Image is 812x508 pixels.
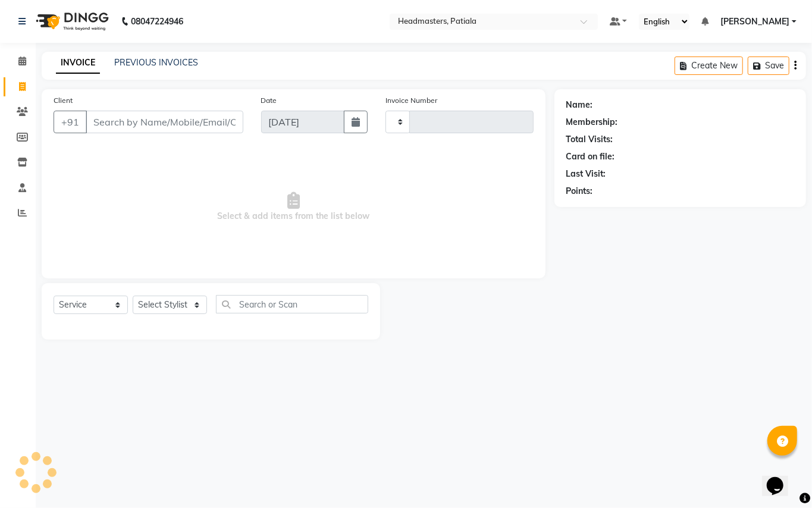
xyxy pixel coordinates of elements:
div: Name: [566,99,593,111]
span: Select & add items from the list below [54,148,534,266]
button: Create New [675,57,743,75]
div: Card on file: [566,150,615,163]
div: Total Visits: [566,133,613,146]
div: Last Visit: [566,168,606,180]
button: +91 [54,111,87,133]
label: Client [54,95,73,106]
label: Invoice Number [385,95,437,106]
b: 08047224946 [131,5,183,38]
span: [PERSON_NAME] [720,15,789,28]
div: Membership: [566,116,618,128]
input: Search or Scan [216,295,368,313]
img: logo [30,5,112,38]
iframe: chat widget [762,460,800,496]
div: Points: [566,185,593,197]
input: Search by Name/Mobile/Email/Code [86,111,243,133]
a: INVOICE [56,52,100,74]
label: Date [261,95,277,106]
a: PREVIOUS INVOICES [114,57,198,68]
button: Save [748,57,789,75]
